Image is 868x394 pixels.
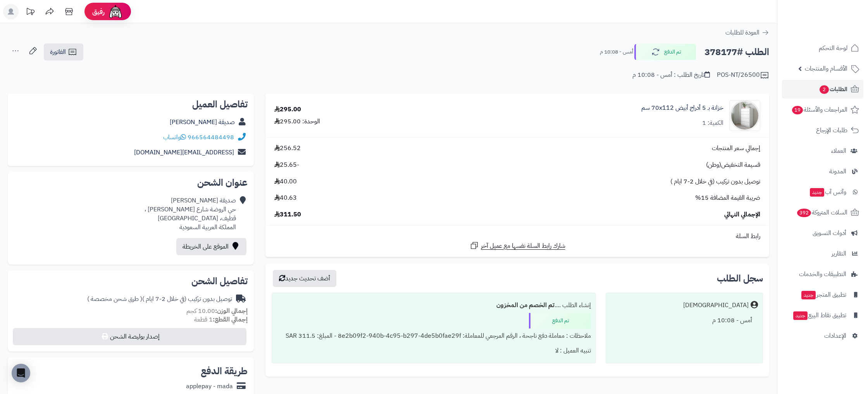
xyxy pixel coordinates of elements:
[831,145,846,156] span: العملاء
[201,366,248,376] h2: طريقة الدفع
[815,6,861,22] img: logo-2.png
[782,121,863,140] a: طلبات الإرجاع
[712,144,760,153] span: إجمالي سعر المنتجات
[782,306,863,325] a: تطبيق نقاط البيعجديد
[792,310,846,321] span: تطبيق نقاط البيع
[782,142,863,160] a: العملاء
[274,161,299,169] span: -25.65
[670,177,760,186] span: توصيل بدون تركيب (في خلال 2-7 ايام )
[21,4,40,21] a: تحديثات المنصة
[274,210,301,219] span: 311.50
[145,196,236,232] div: صديقة [PERSON_NAME] حي الروضة شارع [PERSON_NAME] ، قطيف، [GEOGRAPHIC_DATA] المملكة العربية السعودية
[797,208,811,217] span: 392
[782,80,863,98] a: الطلبات2
[163,133,186,142] a: واتساب
[186,306,248,316] small: 10.00 كجم
[724,210,760,219] span: الإجمالي النهائي
[782,183,863,201] a: وآتس آبجديد
[832,248,846,259] span: التقارير
[170,118,235,127] a: صديقة [PERSON_NAME]
[730,100,760,131] img: 1747726680-1724661648237-1702540482953-8486464545656-90x90.jpg
[213,315,248,324] strong: إجمالي القطع:
[799,269,846,280] span: التطبيقات والخدمات
[683,301,749,310] div: [DEMOGRAPHIC_DATA]
[634,44,696,60] button: تم الدفع
[695,194,760,202] span: ضريبة القيمة المضافة 15%
[782,224,863,242] a: أدوات التسويق
[87,295,232,304] div: توصيل بدون تركيب (في خلال 2-7 ايام )
[277,298,591,313] div: إنشاء الطلب ....
[819,85,829,94] span: 2
[793,311,808,320] span: جديد
[717,71,769,80] div: POS-NT/26500
[796,207,847,218] span: السلات المتروكة
[704,44,769,60] h2: الطلب #378177
[188,133,234,142] a: 966564484498
[176,238,246,255] a: الموقع على الخريطة
[274,105,301,114] div: 295.00
[274,194,297,202] span: 40.63
[805,63,847,74] span: الأقسام والمنتجات
[801,291,816,299] span: جديد
[725,28,769,37] a: العودة للطلبات
[725,28,759,37] span: العودة للطلبات
[782,203,863,222] a: السلات المتروكة392
[481,242,565,251] span: شارك رابط السلة نفسها مع عميل آخر
[782,244,863,263] a: التقارير
[194,315,248,324] small: 1 قطعة
[277,328,591,344] div: ملاحظات : معاملة دفع ناجحة ، الرقم المرجعي للمعاملة: 8e2b09f2-940b-4c95-b297-4de5b0fae29f - المبل...
[611,313,758,328] div: أمس - 10:08 م
[44,43,83,60] a: الفاتورة
[782,162,863,181] a: المدونة
[706,161,760,169] span: قسيمة التخفيض(وطن)
[829,166,846,177] span: المدونة
[215,306,248,316] strong: إجمالي الوزن:
[92,7,105,16] span: رفيق
[108,4,123,19] img: ai-face.png
[274,144,301,153] span: 256.52
[600,48,633,56] small: أمس - 10:08 م
[12,364,30,382] div: Open Intercom Messenger
[14,100,248,109] h2: تفاصيل العميل
[13,328,246,345] button: إصدار بوليصة الشحن
[791,104,847,115] span: المراجعات والأسئلة
[14,178,248,187] h2: عنوان الشحن
[819,43,847,54] span: لوحة التحكم
[269,232,766,241] div: رابط السلة
[277,343,591,358] div: تنبيه العميل : لا
[274,117,320,126] div: الوحدة: 295.00
[782,285,863,304] a: تطبيق المتجرجديد
[801,289,846,300] span: تطبيق المتجر
[470,241,565,251] a: شارك رابط السلة نفسها مع عميل آخر
[782,327,863,345] a: الإعدادات
[496,301,555,310] b: تم الخصم من المخزون
[134,148,234,157] a: [EMAIL_ADDRESS][DOMAIN_NAME]
[782,39,863,57] a: لوحة التحكم
[782,265,863,283] a: التطبيقات والخدمات
[273,270,336,287] button: أضف تحديث جديد
[819,84,847,95] span: الطلبات
[274,177,297,186] span: 40.00
[813,228,846,238] span: أدوات التسويق
[782,100,863,119] a: المراجعات والأسئلة19
[824,330,846,341] span: الإعدادات
[87,294,142,304] span: ( طرق شحن مخصصة )
[186,382,233,391] div: applepay - mada
[641,104,723,112] a: خزانة بـ 5 أدراج أبيض ‎70x112 سم‏
[14,276,248,286] h2: تفاصيل الشحن
[50,47,66,57] span: الفاتورة
[717,274,763,283] h3: سجل الطلب
[809,187,846,197] span: وآتس آب
[816,125,847,136] span: طلبات الإرجاع
[702,119,723,128] div: الكمية: 1
[529,313,591,328] div: تم الدفع
[792,105,803,114] span: 19
[810,188,824,197] span: جديد
[632,71,710,79] div: تاريخ الطلب : أمس - 10:08 م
